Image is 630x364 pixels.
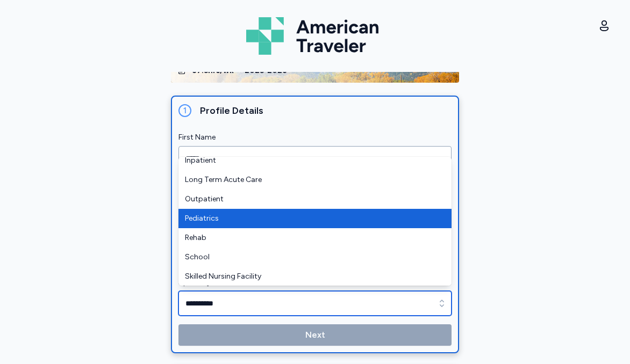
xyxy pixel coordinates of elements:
[185,213,432,224] span: Pediatrics
[185,155,432,166] span: Inpatient
[185,174,432,185] span: Long Term Acute Care
[185,232,432,243] span: Rehab
[185,271,432,282] span: Skilled Nursing Facility
[185,252,432,263] span: School
[185,194,432,205] span: Outpatient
